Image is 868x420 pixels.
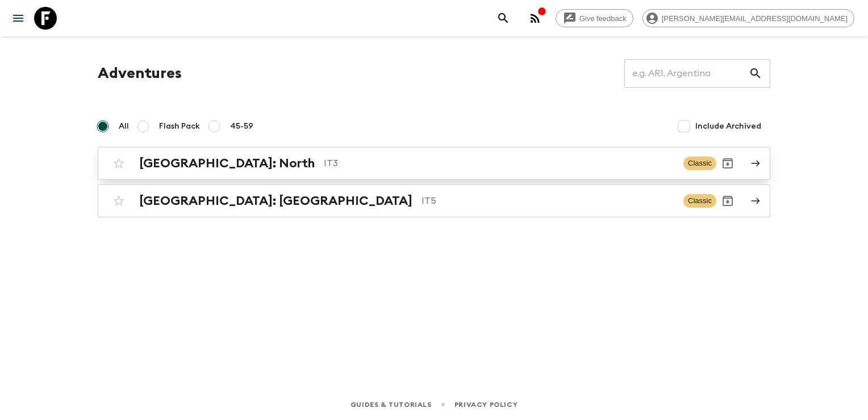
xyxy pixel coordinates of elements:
[350,398,432,411] a: Guides & Tutorials
[642,9,854,27] div: [PERSON_NAME][EMAIL_ADDRESS][DOMAIN_NAME]
[683,194,716,208] span: Classic
[98,184,770,217] a: [GEOGRAPHIC_DATA]: [GEOGRAPHIC_DATA]IT5ClassicArchive
[683,157,716,170] span: Classic
[324,157,674,170] p: IT3
[716,152,739,175] button: Archive
[624,57,749,89] input: e.g. AR1, Argentina
[716,190,739,212] button: Archive
[556,9,633,27] a: Give feedback
[230,121,253,132] span: 45-59
[139,193,412,208] h2: [GEOGRAPHIC_DATA]: [GEOGRAPHIC_DATA]
[98,62,182,85] h1: Adventures
[695,121,761,132] span: Include Archived
[119,121,129,132] span: All
[159,121,200,132] span: Flash Pack
[98,147,770,180] a: [GEOGRAPHIC_DATA]: NorthIT3ClassicArchive
[7,7,30,30] button: menu
[139,156,315,171] h2: [GEOGRAPHIC_DATA]: North
[422,194,674,208] p: IT5
[454,398,518,411] a: Privacy Policy
[656,14,854,23] span: [PERSON_NAME][EMAIL_ADDRESS][DOMAIN_NAME]
[492,7,515,30] button: search adventures
[573,14,633,23] span: Give feedback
